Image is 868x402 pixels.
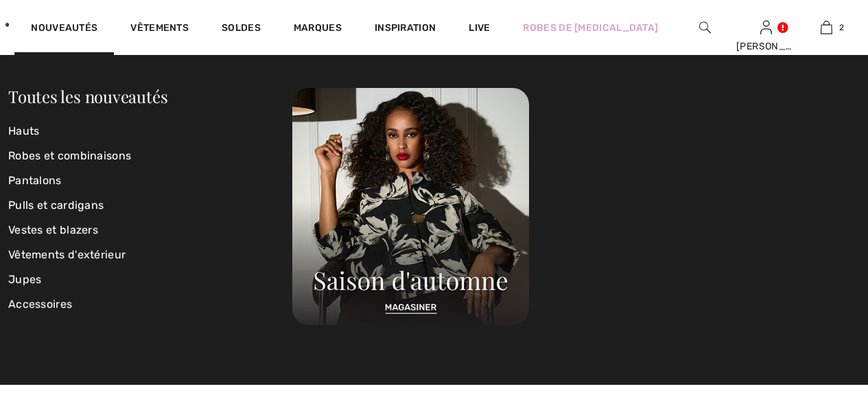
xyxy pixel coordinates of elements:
a: Vêtements d'extérieur [8,243,292,267]
a: Hauts [8,119,292,144]
span: 2 [839,21,844,34]
img: Mon panier [821,19,832,36]
a: Soldes [222,22,261,36]
a: Vêtements [130,22,189,36]
a: 2 [797,19,856,36]
a: Nouveautés [31,22,97,36]
a: Pulls et cardigans [8,193,292,218]
div: [PERSON_NAME] [736,39,796,54]
img: 250825112755_e80b8af1c0156.jpg [292,88,529,325]
a: Se connecter [760,21,772,34]
img: Mes infos [760,19,772,36]
img: 1ère Avenue [5,11,9,38]
a: Robes de [MEDICAL_DATA] [523,21,658,35]
a: Vestes et blazers [8,218,292,243]
iframe: Ouvre un widget dans lequel vous pouvez chatter avec l’un de nos agents [781,361,854,395]
a: Jupes [8,267,292,292]
a: Marques [294,22,342,36]
a: Toutes les nouveautés [8,85,167,107]
img: recherche [699,19,711,36]
a: Robes et combinaisons [8,144,292,168]
a: Pantalons [8,168,292,193]
span: Inspiration [375,22,436,36]
a: Accessoires [8,292,292,317]
a: Live [469,21,490,35]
